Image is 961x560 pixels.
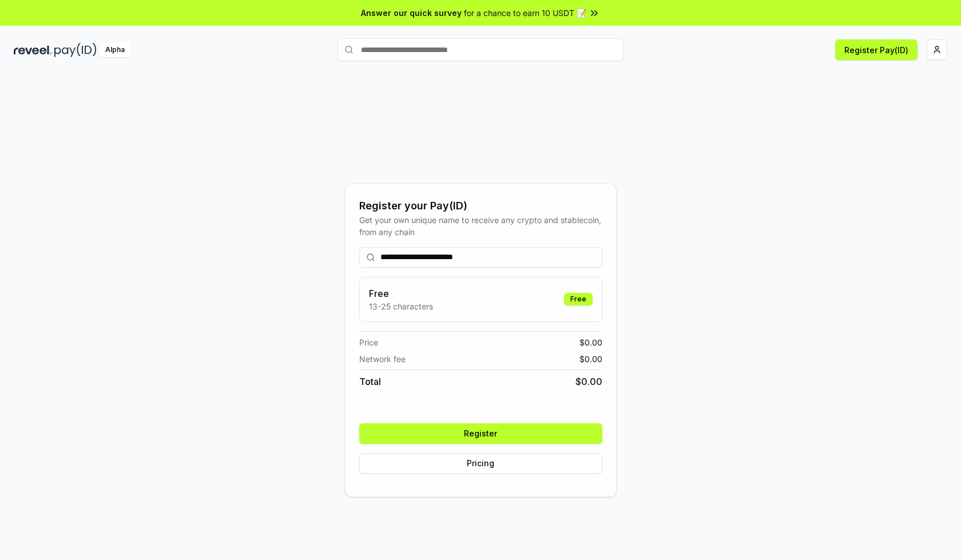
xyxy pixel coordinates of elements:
span: $ 0.00 [575,375,602,388]
span: $ 0.00 [579,336,602,348]
button: Pricing [359,453,602,474]
h3: Free [369,287,433,300]
div: Register your Pay(ID) [359,198,602,214]
span: Network fee [359,353,406,365]
img: pay_id [54,43,97,57]
div: Get your own unique name to receive any crypto and stablecoin, from any chain [359,214,602,238]
span: Total [359,375,381,388]
button: Register [359,423,602,444]
span: for a chance to earn 10 USDT 📝 [464,7,586,19]
p: 13-25 characters [369,300,433,312]
span: Price [359,336,378,348]
span: Answer our quick survey [361,7,462,19]
button: Register Pay(ID) [835,39,918,60]
div: Alpha [99,43,131,57]
div: Free [564,293,593,305]
img: reveel_dark [14,43,52,57]
span: $ 0.00 [579,353,602,365]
